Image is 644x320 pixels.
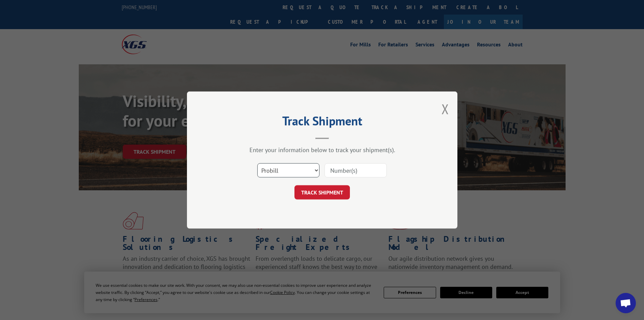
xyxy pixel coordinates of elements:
h2: Track Shipment [221,116,424,129]
input: Number(s) [325,163,387,177]
div: Open chat [616,293,636,313]
button: TRACK SHIPMENT [294,185,350,199]
div: Enter your information below to track your shipment(s). [221,146,424,154]
button: Close modal [442,100,449,118]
